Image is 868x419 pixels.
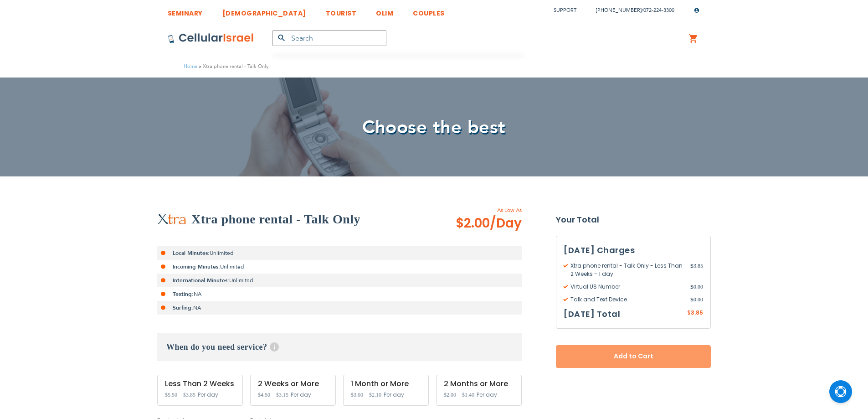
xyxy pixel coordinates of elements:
span: 0.00 [690,295,703,304]
a: Support [554,7,576,14]
div: Less Than 2 Weeks [165,380,235,388]
h3: [DATE] Total [564,307,620,321]
a: TOURIST [326,2,357,19]
h3: [DATE] Charges [564,243,703,257]
span: $ [690,295,693,304]
span: As Low As [431,206,522,214]
input: Search [272,30,386,46]
span: $ [690,283,693,291]
a: Home [184,63,197,70]
a: OLIM [376,2,393,19]
img: Xtra phone rental - Talk Only [157,213,187,225]
span: Xtra phone rental - Talk Only - Less Than 2 Weeks - 1 day [564,262,690,278]
div: 2 Weeks or More [258,380,328,388]
span: Per day [198,391,218,399]
span: $1.40 [462,392,474,398]
span: Virtual US Number [564,283,690,291]
a: [PHONE_NUMBER] [596,7,642,14]
span: Per day [291,391,311,399]
span: $ [687,309,691,317]
li: / [587,4,674,17]
span: 0.00 [690,283,703,291]
span: Per day [384,391,404,399]
span: $3.00 [351,392,363,398]
img: Cellular Israel Logo [168,33,254,44]
span: $3.15 [276,392,288,398]
a: [DEMOGRAPHIC_DATA] [222,2,306,19]
strong: Local Minutes: [173,249,210,257]
li: NA [157,287,522,301]
strong: Texting: [173,290,194,298]
strong: International Minutes: [173,277,229,284]
span: $2.00 [444,392,456,398]
span: $2.10 [369,392,381,398]
span: /Day [490,214,522,233]
div: 2 Months or More [444,380,514,388]
h2: Xtra phone rental - Talk Only [191,210,360,228]
span: Choose the best [362,115,506,140]
span: Help [270,342,279,352]
strong: Surfing: [173,304,193,311]
li: Unlimited [157,260,522,274]
span: Talk and Text Device [564,295,690,304]
span: $4.50 [258,392,270,398]
div: 1 Month or More [351,380,421,388]
span: $5.50 [165,392,177,398]
span: $3.85 [183,392,195,398]
h3: When do you need service? [157,333,522,361]
span: $2.00 [456,214,522,233]
span: $ [690,262,693,270]
li: NA [157,301,522,315]
span: 3.85 [691,309,703,316]
strong: Your Total [556,213,711,227]
a: 072-224-3300 [643,7,674,14]
strong: Incoming Minutes: [173,263,220,270]
li: Unlimited [157,246,522,260]
li: Unlimited [157,274,522,287]
li: Xtra phone rental - Talk Only [197,62,268,71]
span: 3.85 [690,262,703,278]
span: Per day [477,391,497,399]
a: COUPLES [413,2,445,19]
a: SEMINARY [168,2,203,19]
